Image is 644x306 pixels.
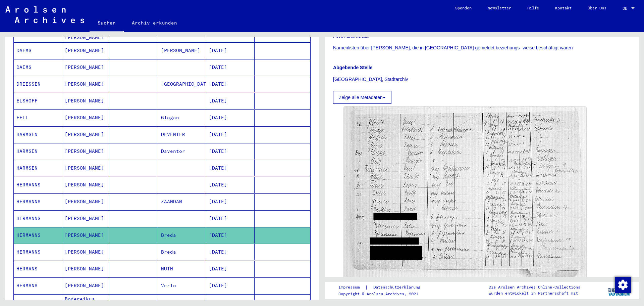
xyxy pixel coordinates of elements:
[158,261,207,277] mat-cell: NUTH
[14,160,62,176] mat-cell: HARMSEN
[206,110,255,126] mat-cell: [DATE]
[14,42,62,59] mat-cell: DAEMS
[14,177,62,193] mat-cell: HERMANNS
[206,261,255,277] mat-cell: [DATE]
[333,91,391,104] button: Zeige alle Metadaten
[14,126,62,143] mat-cell: HARMSEN
[615,277,631,293] img: Zustimmung ändern
[62,277,110,294] mat-cell: [PERSON_NAME]
[158,244,207,260] mat-cell: Breda
[206,143,255,160] mat-cell: [DATE]
[62,42,110,59] mat-cell: [PERSON_NAME]
[206,59,255,76] mat-cell: [DATE]
[206,126,255,143] mat-cell: [DATE]
[158,110,207,126] mat-cell: Glogan
[338,284,428,291] div: |
[206,93,255,109] mat-cell: [DATE]
[368,284,428,291] a: Datenschutzerklärung
[158,126,207,143] mat-cell: DEVENTER
[14,210,62,227] mat-cell: HERMANNS
[62,93,110,109] mat-cell: [PERSON_NAME]
[206,210,255,227] mat-cell: [DATE]
[158,42,207,59] mat-cell: [PERSON_NAME]
[206,227,255,244] mat-cell: [DATE]
[5,6,84,23] img: Arolsen_neg.svg
[14,193,62,210] mat-cell: HERMANNS
[62,244,110,260] mat-cell: [PERSON_NAME]
[14,143,62,160] mat-cell: HARMSEN
[489,290,580,296] p: wurden entwickelt in Partnerschaft mit
[62,177,110,193] mat-cell: [PERSON_NAME]
[333,76,631,83] p: [GEOGRAPHIC_DATA], Stadtarchiv
[62,76,110,92] mat-cell: [PERSON_NAME]
[338,291,428,297] p: Copyright © Arolsen Archives, 2021
[158,143,207,160] mat-cell: Daventor
[62,143,110,160] mat-cell: [PERSON_NAME]
[14,59,62,76] mat-cell: DAEMS
[62,126,110,143] mat-cell: [PERSON_NAME]
[206,160,255,176] mat-cell: [DATE]
[158,76,207,92] mat-cell: [GEOGRAPHIC_DATA]
[206,42,255,59] mat-cell: [DATE]
[206,244,255,260] mat-cell: [DATE]
[206,76,255,92] mat-cell: [DATE]
[62,59,110,76] mat-cell: [PERSON_NAME]
[14,277,62,294] mat-cell: HERMANS
[333,65,372,70] b: Abgebende Stelle
[489,284,580,290] p: Die Arolsen Archives Online-Collections
[14,244,62,260] mat-cell: HERMANNS
[333,44,631,51] p: Namenlisten über [PERSON_NAME], die in [GEOGRAPHIC_DATA] gemeldet beziehungs- weise beschäftigt w...
[206,277,255,294] mat-cell: [DATE]
[158,193,207,210] mat-cell: ZAANDAM
[206,177,255,193] mat-cell: [DATE]
[14,76,62,92] mat-cell: DRIESSEN
[607,282,632,299] img: yv_logo.png
[158,277,207,294] mat-cell: Verlo
[62,193,110,210] mat-cell: [PERSON_NAME]
[62,110,110,126] mat-cell: [PERSON_NAME]
[338,284,365,291] a: Impressum
[14,261,62,277] mat-cell: HERMANS
[14,227,62,244] mat-cell: HERMANNS
[206,193,255,210] mat-cell: [DATE]
[14,93,62,109] mat-cell: ELSHOFF
[62,160,110,176] mat-cell: [PERSON_NAME]
[344,106,586,281] img: 001.jpg
[158,227,207,244] mat-cell: Breda
[62,210,110,227] mat-cell: [PERSON_NAME]
[623,6,630,11] span: DE
[62,227,110,244] mat-cell: [PERSON_NAME]
[62,261,110,277] mat-cell: [PERSON_NAME]
[124,15,185,31] a: Archiv erkunden
[90,15,124,32] a: Suchen
[14,110,62,126] mat-cell: FELL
